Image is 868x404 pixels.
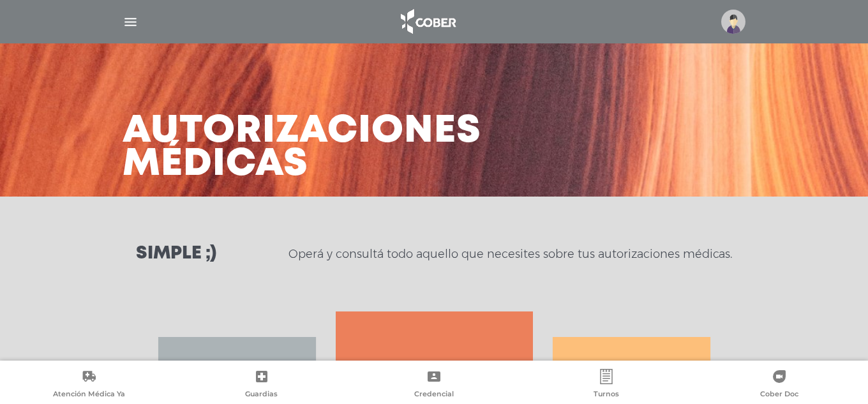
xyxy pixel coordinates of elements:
[520,369,692,401] a: Turnos
[3,369,175,401] a: Atención Médica Ya
[394,6,461,37] img: logo_cober_home-white.png
[136,245,216,263] h3: Simple ;)
[288,246,732,262] p: Operá y consultá todo aquello que necesites sobre tus autorizaciones médicas.
[760,389,798,401] span: Cober Doc
[123,14,138,30] img: Cober_menu-lines-white.svg
[245,389,278,401] span: Guardias
[123,115,481,181] h3: Autorizaciones médicas
[693,369,865,401] a: Cober Doc
[721,10,745,34] img: profile-placeholder.svg
[414,389,454,401] span: Credencial
[348,369,520,401] a: Credencial
[175,369,347,401] a: Guardias
[53,389,125,401] span: Atención Médica Ya
[594,389,619,401] span: Turnos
